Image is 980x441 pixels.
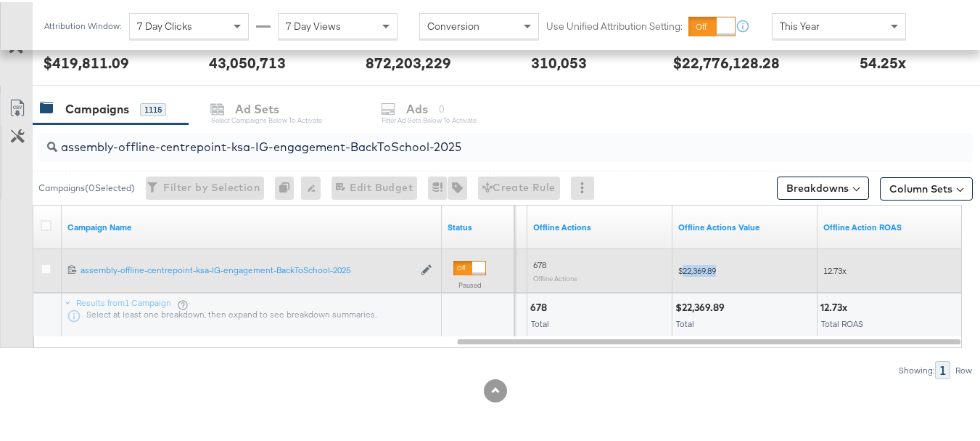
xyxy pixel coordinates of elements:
[777,174,869,198] button: Breakdowns
[533,257,546,268] span: 678
[823,219,957,231] a: Offline Actions.
[678,263,716,274] span: $22,369.89
[880,175,973,198] button: Column Sets
[673,50,780,71] div: $22,776,128.28
[823,263,847,274] span: 12.73x
[81,262,413,275] a: assembly-offline-centrepoint-ksa-IG-engagement-BackToSchool-2025
[935,359,950,377] div: 1
[780,17,820,31] span: This Year
[530,299,551,312] div: 678
[65,99,129,116] div: Campaigns
[531,50,587,71] div: 310,053
[860,50,906,71] div: 54.25x
[44,50,129,71] div: $419,811.09
[533,272,577,280] sub: Offline Actions
[366,50,451,71] div: 872,203,229
[140,101,166,114] div: 1115
[898,363,935,373] div: Showing:
[955,363,973,373] div: Row
[676,316,694,327] span: Total
[453,278,486,288] label: Paused
[38,179,135,193] div: Campaigns ( 0 Selected)
[286,17,341,31] span: 7 Day Views
[67,219,436,231] a: Your campaign name.
[533,219,667,231] a: Offline Actions.
[821,316,863,327] span: Total ROAS
[820,299,852,312] div: 12.73x
[546,17,683,31] label: Use Unified Attribution Setting:
[448,219,508,231] a: Shows the current state of your Ad Campaign.
[678,219,812,231] a: Offline Actions.
[44,19,122,29] div: Attribution Window:
[427,17,479,31] span: Conversion
[209,50,286,71] div: 43,050,713
[57,125,890,153] input: Search Campaigns by Name, ID or Objective
[675,299,729,312] div: $22,369.89
[137,17,192,31] span: 7 Day Clicks
[275,174,301,198] div: 0
[531,316,549,327] span: Total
